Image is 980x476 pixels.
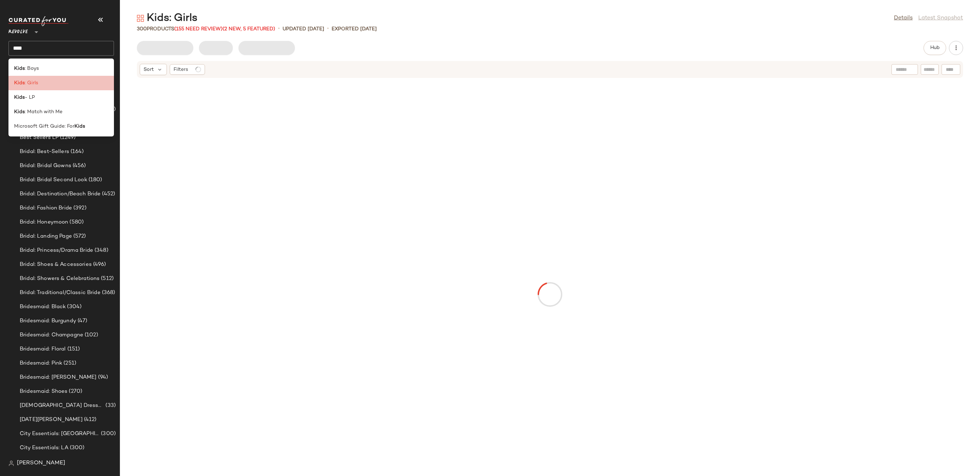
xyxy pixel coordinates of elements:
[20,218,68,226] span: Bridal: Honeymoon
[20,204,72,212] span: Bridal: Fashion Bride
[87,176,102,184] span: (180)
[20,331,83,339] span: Bridesmaid: Champagne
[20,246,93,255] span: Bridal: Princess/Drama Bride
[327,25,329,33] span: •
[17,459,65,468] span: [PERSON_NAME]
[68,218,84,226] span: (580)
[20,176,87,184] span: Bridal: Bridal Second Look
[20,120,87,128] span: Beach Trip: Matching Sets
[92,261,106,269] span: (496)
[20,134,59,142] span: Best Sellers LP
[70,77,86,85] span: (344)
[20,430,99,438] span: City Essentials: [GEOGRAPHIC_DATA]
[72,232,86,240] span: (572)
[20,91,80,99] span: Beach Trip: Best Sellers
[8,460,14,466] img: svg%3e
[20,162,71,170] span: Bridal: Bridal Gowns
[20,77,70,85] span: Beach: Resort Shop
[72,204,86,212] span: (392)
[278,25,280,33] span: •
[137,11,198,25] div: Kids: Girls
[930,45,940,51] span: Hub
[20,105,100,114] span: Beach Trip [PERSON_NAME] REWORK 6.10
[20,275,99,283] span: Bridal: Showers & Celebrations
[20,317,76,325] span: Bridesmaid: Burgundy
[67,387,82,396] span: (270)
[8,16,68,26] img: cfy_white_logo.C9jOOHJF.svg
[87,120,102,128] span: (394)
[93,246,108,255] span: (348)
[174,26,223,32] span: (155 Need Review)
[101,190,115,198] span: (452)
[283,25,324,33] p: updated [DATE]
[69,148,84,156] span: (164)
[894,14,913,23] a: Details
[20,303,66,311] span: Bridesmaid: Black
[20,359,62,367] span: Bridesmaid: Pink
[20,444,68,452] span: City Essentials: LA
[20,261,92,269] span: Bridal: Shoes & Accessories
[80,91,95,99] span: (368)
[97,373,108,382] span: (94)
[20,387,67,396] span: Bridesmaid: Shoes
[174,66,188,73] span: Filters
[68,444,85,452] span: (300)
[20,63,93,71] span: Beach: Best Sellers Daytime
[99,275,114,283] span: (512)
[20,232,72,240] span: Bridal: Landing Page
[20,289,101,297] span: Bridal: Traditional/Classic Bride
[8,24,28,37] span: Revolve
[137,26,147,32] span: 300
[83,416,97,424] span: (412)
[137,25,275,33] div: Products
[101,289,115,297] span: (368)
[66,345,80,353] span: (151)
[71,162,86,170] span: (456)
[332,25,377,33] p: Exported [DATE]
[924,41,946,55] button: Hub
[76,317,87,325] span: (47)
[20,148,69,156] span: Bridal: Best-Sellers
[223,26,275,32] span: (2 New, 5 Featured)
[20,373,97,382] span: Bridesmaid: [PERSON_NAME]
[93,63,108,71] span: (120)
[20,345,66,353] span: Bridesmaid: Floral
[20,190,101,198] span: Bridal: Destination/Beach Bride
[20,402,104,410] span: [DEMOGRAPHIC_DATA] Dresses
[104,402,116,410] span: (33)
[83,331,98,339] span: (102)
[20,416,83,424] span: [DATE][PERSON_NAME]
[144,66,154,73] span: Sort
[100,105,116,114] span: (460)
[99,430,116,438] span: (300)
[59,134,75,142] span: (1249)
[137,15,144,22] img: svg%3e
[66,303,81,311] span: (304)
[62,359,76,367] span: (251)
